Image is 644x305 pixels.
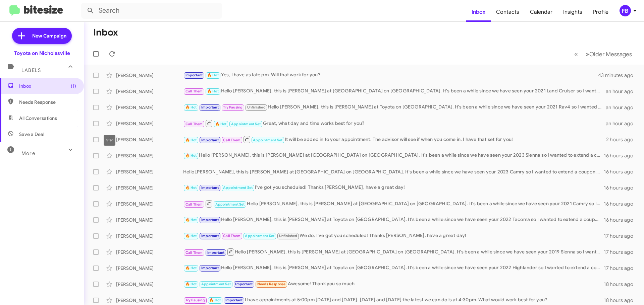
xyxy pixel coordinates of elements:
[558,2,588,22] a: Insights
[116,281,183,288] div: [PERSON_NAME]
[183,119,606,128] div: Great, what day and time works best for you?
[604,217,639,223] div: 16 hours ago
[19,83,76,89] span: Inbox
[247,105,266,109] span: Unfinished
[582,47,636,61] button: Next
[491,2,525,22] span: Contacts
[525,2,558,22] a: Calendar
[116,168,183,175] div: [PERSON_NAME]
[574,50,578,58] span: «
[71,83,76,89] span: (1)
[21,150,35,156] span: More
[116,184,183,191] div: [PERSON_NAME]
[116,217,183,223] div: [PERSON_NAME]
[225,298,243,302] span: Important
[201,266,219,270] span: Important
[604,201,639,207] div: 16 hours ago
[215,122,227,126] span: 🔥 Hot
[466,2,491,22] a: Inbox
[183,216,604,224] div: Hello [PERSON_NAME], this is [PERSON_NAME] at Toyota on [GEOGRAPHIC_DATA]. It's been a while sinc...
[185,298,205,302] span: Try Pausing
[183,200,604,208] div: Hello [PERSON_NAME], this is [PERSON_NAME] at [GEOGRAPHIC_DATA] on [GEOGRAPHIC_DATA]. It's been a...
[185,105,197,109] span: 🔥 Hot
[183,103,606,111] div: Hello [PERSON_NAME], this is [PERSON_NAME] at Toyota on [GEOGRAPHIC_DATA]. It's been a while sinc...
[116,72,183,79] div: [PERSON_NAME]
[183,152,604,159] div: Hello [PERSON_NAME], this is [PERSON_NAME] at [GEOGRAPHIC_DATA] on [GEOGRAPHIC_DATA]. It's been a...
[185,234,197,238] span: 🔥 Hot
[207,250,225,255] span: Important
[604,297,639,304] div: 18 hours ago
[185,89,203,93] span: Call Them
[81,3,222,19] input: Search
[201,282,231,286] span: Appointment Set
[183,135,606,144] div: It will be added in to your appointment. The advisor will see if when you come in. I have that se...
[223,105,243,109] span: Try Pausing
[215,202,245,207] span: Appointment Set
[116,88,183,95] div: [PERSON_NAME]
[245,234,274,238] span: Appointment Set
[589,51,632,58] span: Older Messages
[183,248,604,256] div: Hello [PERSON_NAME], this is [PERSON_NAME] at [GEOGRAPHIC_DATA] on [GEOGRAPHIC_DATA]. It's been a...
[14,50,70,57] div: Toyota on Nicholasville
[586,50,589,58] span: »
[116,152,183,159] div: [PERSON_NAME]
[183,184,604,192] div: I've got you scheduled! Thanks [PERSON_NAME], have a great day!
[183,168,604,175] div: Hello [PERSON_NAME], this is [PERSON_NAME] at [GEOGRAPHIC_DATA] on [GEOGRAPHIC_DATA]. It's been a...
[32,32,66,39] span: New Campaign
[19,131,44,138] span: Save a Deal
[207,89,219,93] span: 🔥 Hot
[185,73,203,77] span: Important
[116,297,183,304] div: [PERSON_NAME]
[185,202,203,207] span: Call Them
[185,266,197,270] span: 🔥 Hot
[604,233,639,239] div: 17 hours ago
[116,136,183,143] div: [PERSON_NAME]
[12,28,72,44] a: New Campaign
[185,138,197,142] span: 🔥 Hot
[606,136,639,143] div: 2 hours ago
[235,282,253,286] span: Important
[201,105,219,109] span: Important
[185,185,197,190] span: 🔥 Hot
[223,185,253,190] span: Appointment Set
[201,138,219,142] span: Important
[93,27,118,38] h1: Inbox
[223,138,240,142] span: Call Them
[604,265,639,272] div: 17 hours ago
[19,99,76,105] span: Needs Response
[116,104,183,111] div: [PERSON_NAME]
[201,234,219,238] span: Important
[604,184,639,191] div: 16 hours ago
[604,152,639,159] div: 16 hours ago
[231,122,261,126] span: Appointment Set
[253,138,282,142] span: Appointment Set
[588,2,614,22] a: Profile
[604,281,639,288] div: 18 hours ago
[21,67,41,73] span: Labels
[201,218,219,222] span: Important
[571,47,636,61] nav: Page navigation example
[279,234,298,238] span: Unfinished
[185,122,203,126] span: Call Them
[185,218,197,222] span: 🔥 Hot
[183,87,606,95] div: Hello [PERSON_NAME], this is [PERSON_NAME] at [GEOGRAPHIC_DATA] on [GEOGRAPHIC_DATA]. It's been a...
[185,250,203,255] span: Call Them
[104,135,115,146] div: Star
[606,104,639,111] div: an hour ago
[604,168,639,175] div: 16 hours ago
[185,153,197,158] span: 🔥 Hot
[606,120,639,127] div: an hour ago
[207,73,219,77] span: 🔥 Hot
[257,282,286,286] span: Needs Response
[183,232,604,240] div: We do, I've got you scheduled! Thanks [PERSON_NAME], have a great day!
[201,185,219,190] span: Important
[183,296,604,304] div: I have appointments at 5:00pm [DATE] and [DATE]. [DATE] and [DATE] the latest we can do is at 4:3...
[19,115,57,122] span: All Conversations
[116,233,183,239] div: [PERSON_NAME]
[570,47,582,61] button: Previous
[183,280,604,288] div: Awesome! Thank you so much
